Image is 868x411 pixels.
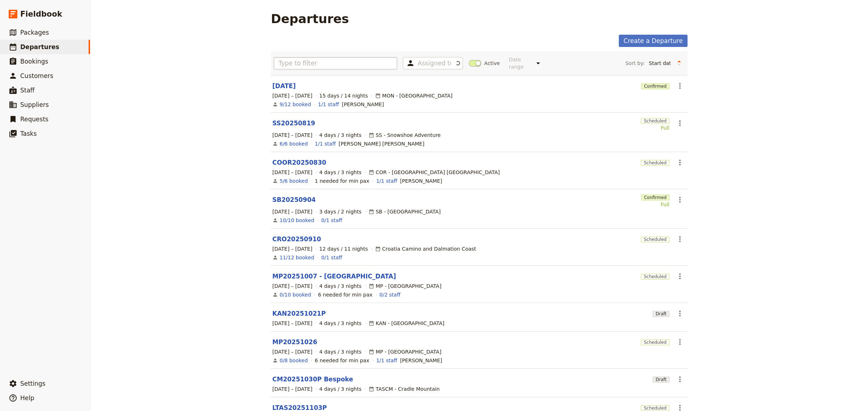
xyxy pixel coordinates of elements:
[641,195,669,200] span: Confirmed
[318,291,373,298] div: 6 needed for min pax
[315,140,336,147] a: 1/1 staff
[271,12,349,26] h1: Departures
[319,208,362,215] span: 3 days / 2 nights
[272,195,316,204] a: SB20250904
[625,60,645,67] span: Sort by:
[369,282,442,290] div: MP - [GEOGRAPHIC_DATA]
[272,375,353,384] a: CM20251030P Bespoke
[484,60,500,67] span: Active
[641,237,669,242] span: Scheduled
[641,274,669,280] span: Scheduled
[674,233,686,245] button: Actions
[646,58,674,69] select: Sort by:
[280,357,308,364] a: View the bookings for this departure
[272,282,312,290] span: [DATE] – [DATE]
[20,58,48,65] span: Bookings
[641,160,669,166] span: Scheduled
[272,82,296,90] a: [DATE]
[674,194,686,206] button: Actions
[272,158,326,167] a: COOR20250830
[280,291,311,298] a: View the bookings for this departure
[20,101,49,108] span: Suppliers
[319,282,362,290] span: 4 days / 3 nights
[375,92,453,99] div: MON - [GEOGRAPHIC_DATA]
[20,9,62,20] span: Fieldbook
[674,270,686,282] button: Actions
[319,245,368,252] span: 12 days / 11 nights
[280,177,308,185] a: View the bookings for this departure
[272,272,396,281] a: MP20251007 - [GEOGRAPHIC_DATA]
[641,201,669,208] div: Full
[315,177,369,185] div: 1 needed for min pax
[379,291,400,298] a: 0/2 staff
[674,156,686,169] button: Actions
[20,116,48,123] span: Requests
[339,140,424,147] span: Frith Hudson Graham
[321,217,342,224] a: 0/1 staff
[674,307,686,320] button: Actions
[369,208,441,215] div: SB - [GEOGRAPHIC_DATA]
[20,72,53,79] span: Customers
[619,35,688,47] a: Create a Departure
[319,92,368,99] span: 15 days / 14 nights
[674,80,686,92] button: Actions
[319,131,362,139] span: 4 days / 3 nights
[272,208,312,215] span: [DATE] – [DATE]
[272,92,312,99] span: [DATE] – [DATE]
[674,373,686,385] button: Actions
[321,254,342,261] a: 0/1 staff
[400,357,442,364] span: Melinda Russell
[369,348,442,355] div: MP - [GEOGRAPHIC_DATA]
[280,101,311,108] a: View the bookings for this departure
[272,338,317,346] a: MP20251026
[280,140,308,147] a: View the bookings for this departure
[272,235,321,243] a: CRO20250910
[641,124,669,131] div: Full
[280,254,314,261] a: View the bookings for this departure
[369,320,444,327] div: KAN - [GEOGRAPHIC_DATA]
[20,43,59,51] span: Departures
[641,405,669,411] span: Scheduled
[342,101,384,108] span: Rebecca Arnott
[674,58,685,69] button: Change sort direction
[20,87,35,94] span: Staff
[272,169,312,176] span: [DATE] – [DATE]
[376,357,397,364] a: 1/1 staff
[274,57,397,69] input: Type to filter
[369,131,441,139] div: SS - Snowshoe Adventure
[369,385,440,393] div: TASCM - Cradle Mountain
[653,311,669,317] span: Draft
[319,348,362,355] span: 4 days / 3 nights
[400,177,442,185] span: Lisa Marshall
[20,380,46,387] span: Settings
[653,377,669,382] span: Draft
[418,59,451,68] input: Assigned to
[641,118,669,124] span: Scheduled
[20,130,37,137] span: Tasks
[674,336,686,348] button: Actions
[272,245,312,252] span: [DATE] – [DATE]
[272,385,312,393] span: [DATE] – [DATE]
[318,101,339,108] a: 1/1 staff
[319,169,362,176] span: 4 days / 3 nights
[641,339,669,345] span: Scheduled
[20,394,34,402] span: Help
[280,217,314,224] a: View the bookings for this departure
[20,29,49,36] span: Packages
[376,177,397,185] a: 1/1 staff
[272,131,312,139] span: [DATE] – [DATE]
[272,320,312,327] span: [DATE] – [DATE]
[319,385,362,393] span: 4 days / 3 nights
[319,320,362,327] span: 4 days / 3 nights
[272,119,315,127] a: SS20250819
[272,309,326,318] a: KAN20251021P
[272,348,312,355] span: [DATE] – [DATE]
[315,357,369,364] div: 6 needed for min pax
[375,245,476,252] div: Croatia Camino and Dalmation Coast
[369,169,500,176] div: COR - [GEOGRAPHIC_DATA] [GEOGRAPHIC_DATA]
[641,83,669,89] span: Confirmed
[674,117,686,129] button: Actions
